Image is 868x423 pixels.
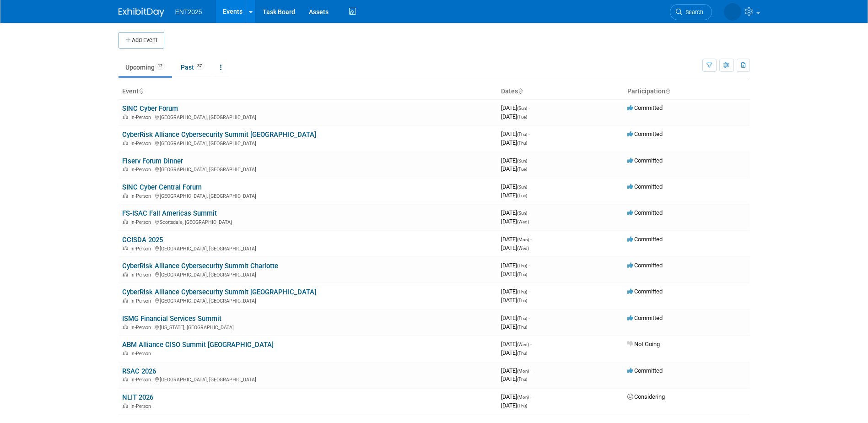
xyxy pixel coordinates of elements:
[122,297,494,304] div: [GEOGRAPHIC_DATA], [GEOGRAPHIC_DATA]
[501,349,527,356] span: [DATE]
[122,393,153,401] a: NLIT 2026
[682,9,703,16] span: Search
[517,369,529,374] span: (Mon)
[627,104,663,111] span: Committed
[130,167,154,173] span: In-Person
[528,315,530,321] span: -
[627,130,663,137] span: Committed
[528,157,530,164] span: -
[122,262,278,270] a: CyberRisk Alliance Cybersecurity Summit Charlotte
[624,84,750,99] th: Participation
[123,219,128,224] img: In-Person Event
[122,367,156,375] a: RSAC 2026
[123,272,128,277] img: In-Person Event
[501,165,527,172] span: [DATE]
[130,298,154,304] span: In-Person
[122,236,163,244] a: CCISDA 2025
[122,165,494,173] div: [GEOGRAPHIC_DATA], [GEOGRAPHIC_DATA]
[528,209,530,216] span: -
[501,157,530,164] span: [DATE]
[517,377,527,382] span: (Thu)
[122,288,316,296] a: CyberRisk Alliance Cybersecurity Summit [GEOGRAPHIC_DATA]
[501,139,527,146] span: [DATE]
[501,323,527,330] span: [DATE]
[122,375,494,383] div: [GEOGRAPHIC_DATA], [GEOGRAPHIC_DATA]
[517,298,527,303] span: (Thu)
[123,193,128,198] img: In-Person Event
[501,262,530,269] span: [DATE]
[517,219,529,224] span: (Wed)
[501,244,529,251] span: [DATE]
[501,104,530,111] span: [DATE]
[122,183,202,191] a: SINC Cyber Central Forum
[528,288,530,295] span: -
[501,209,530,216] span: [DATE]
[501,315,530,321] span: [DATE]
[501,113,527,120] span: [DATE]
[517,167,527,172] span: (Tue)
[627,367,663,374] span: Committed
[501,271,527,277] span: [DATE]
[517,141,527,146] span: (Thu)
[517,184,527,190] span: (Sun)
[724,3,741,21] img: Rose Bodin
[501,297,527,304] span: [DATE]
[627,262,663,269] span: Committed
[130,141,154,146] span: In-Person
[122,113,494,120] div: [GEOGRAPHIC_DATA], [GEOGRAPHIC_DATA]
[123,325,128,329] img: In-Person Event
[123,114,128,119] img: In-Person Event
[122,271,494,278] div: [GEOGRAPHIC_DATA], [GEOGRAPHIC_DATA]
[517,403,527,408] span: (Thu)
[530,341,532,347] span: -
[517,351,527,356] span: (Thu)
[517,246,529,251] span: (Wed)
[122,209,217,217] a: FS-ISAC Fall Americas Summit
[122,341,274,349] a: ABM Alliance CISO Summit [GEOGRAPHIC_DATA]
[130,351,154,357] span: In-Person
[501,236,532,243] span: [DATE]
[530,393,532,400] span: -
[119,84,497,99] th: Event
[501,402,527,409] span: [DATE]
[517,114,527,119] span: (Tue)
[528,104,530,111] span: -
[130,325,154,331] span: In-Person
[123,167,128,171] img: In-Person Event
[123,351,128,355] img: In-Person Event
[130,403,154,409] span: In-Person
[530,367,532,374] span: -
[627,157,663,164] span: Committed
[139,87,143,95] a: Sort by Event Name
[122,130,316,139] a: CyberRisk Alliance Cybersecurity Summit [GEOGRAPHIC_DATA]
[123,377,128,381] img: In-Person Event
[122,139,494,146] div: [GEOGRAPHIC_DATA], [GEOGRAPHIC_DATA]
[517,325,527,330] span: (Thu)
[122,157,183,165] a: Fiserv Forum Dinner
[517,158,527,163] span: (Sun)
[123,141,128,145] img: In-Person Event
[517,237,529,242] span: (Mon)
[497,84,624,99] th: Dates
[627,209,663,216] span: Committed
[122,244,494,252] div: [GEOGRAPHIC_DATA], [GEOGRAPHIC_DATA]
[517,316,527,321] span: (Thu)
[123,403,128,408] img: In-Person Event
[517,106,527,111] span: (Sun)
[122,192,494,199] div: [GEOGRAPHIC_DATA], [GEOGRAPHIC_DATA]
[119,32,164,49] button: Add Event
[517,272,527,277] span: (Thu)
[665,87,670,95] a: Sort by Participation Type
[130,193,154,199] span: In-Person
[130,272,154,278] span: In-Person
[175,8,202,16] span: ENT2025
[517,211,527,216] span: (Sun)
[517,289,527,294] span: (Thu)
[627,341,660,347] span: Not Going
[130,114,154,120] span: In-Person
[528,130,530,137] span: -
[627,288,663,295] span: Committed
[155,63,165,70] span: 12
[194,63,205,70] span: 37
[501,367,532,374] span: [DATE]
